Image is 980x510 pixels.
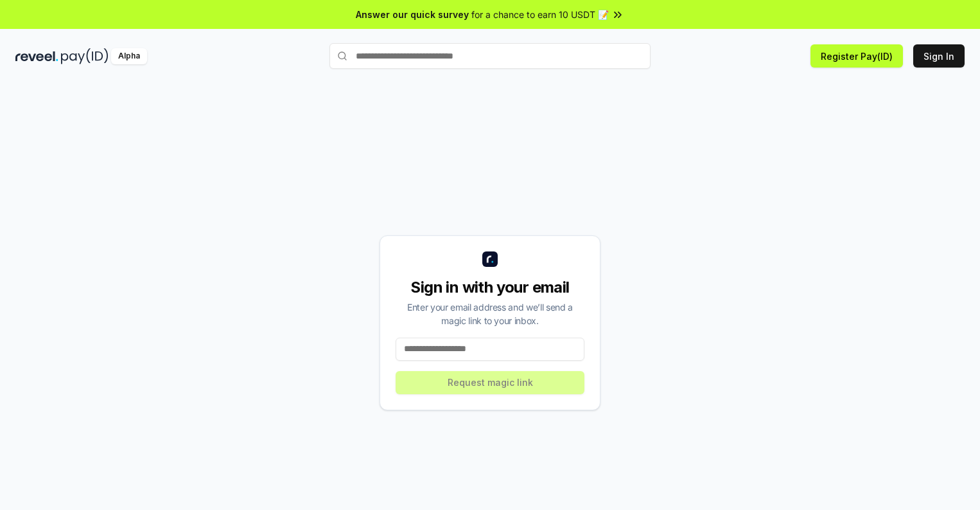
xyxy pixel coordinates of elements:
img: pay_id [61,48,109,64]
span: for a chance to earn 10 USDT 📝 [471,8,609,21]
button: Register Pay(ID) [810,44,903,68]
div: Sign in with your email [396,277,584,298]
img: reveel_dark [15,48,58,64]
div: Alpha [111,48,147,64]
img: logo_small [482,251,498,267]
span: Answer our quick survey [356,8,469,21]
button: Sign In [913,44,965,68]
div: Enter your email address and we’ll send a magic link to your inbox. [396,300,584,327]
